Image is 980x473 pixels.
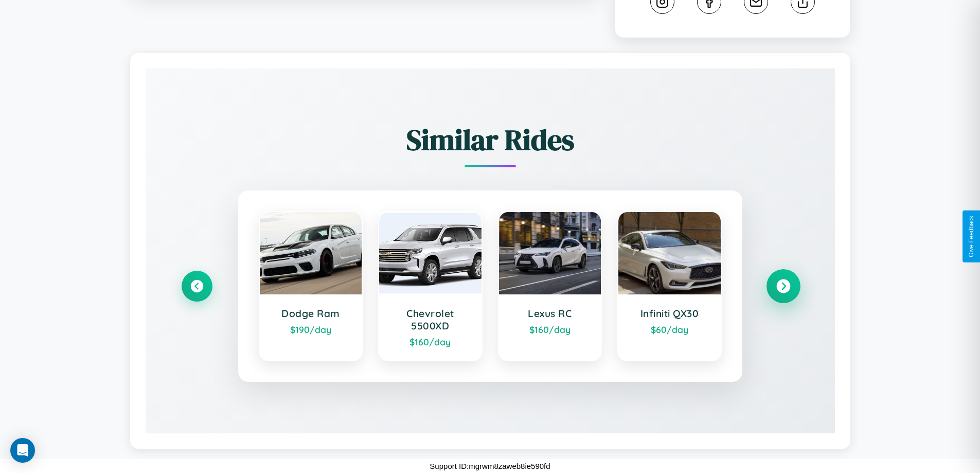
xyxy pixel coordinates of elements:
h3: Dodge Ram [270,307,352,320]
h3: Lexus RC [509,307,591,320]
a: Lexus RC$160/day [498,211,602,361]
h3: Infiniti QX30 [629,307,710,320]
div: $ 190 /day [270,324,352,335]
h3: Chevrolet 5500XD [389,307,471,332]
p: Support ID: mgrwm8zaweb8ie590fd [430,459,550,473]
a: Chevrolet 5500XD$160/day [378,211,483,361]
div: Open Intercom Messenger [10,438,35,463]
a: Infiniti QX30$60/day [617,211,722,361]
a: Dodge Ram$190/day [259,211,363,361]
div: $ 160 /day [509,324,591,335]
h2: Similar Rides [182,120,799,160]
div: Give Feedback [968,216,975,257]
div: $ 160 /day [389,336,471,347]
div: $ 60 /day [629,324,710,335]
